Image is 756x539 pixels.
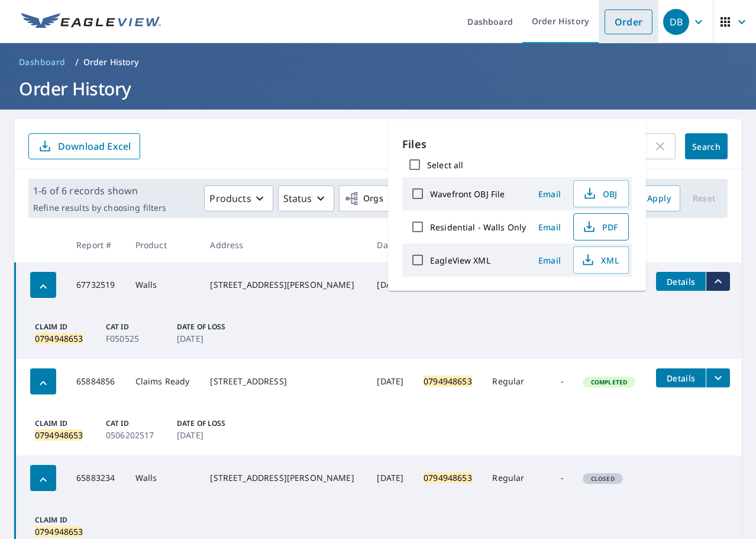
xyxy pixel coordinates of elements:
button: Email [531,185,568,203]
td: 65884856 [67,359,126,404]
mark: 0794948653 [424,376,472,387]
div: [STREET_ADDRESS] [210,376,358,387]
p: 0506202517 [106,429,172,441]
button: Download Excel [28,133,140,159]
td: - [536,455,573,500]
button: Status [278,185,334,211]
button: filesDropdownBtn-65884856 [706,368,730,387]
li: / [75,55,79,69]
mark: 0794948653 [35,429,83,441]
p: Cat ID [106,322,172,332]
th: Product [126,227,201,262]
button: filesDropdownBtn-67732519 [706,272,730,291]
label: EagleView XML [430,255,490,266]
label: Residential - Walls Only [430,222,526,233]
span: Search [694,141,718,152]
span: Email [535,255,564,266]
button: detailsBtn-67732519 [656,272,706,291]
td: Regular [483,359,535,404]
span: Email [535,222,564,233]
p: Refine results by choosing filters [33,203,166,213]
td: [DATE] [367,359,414,404]
td: [DATE] [367,262,414,307]
p: [DATE] [177,332,243,345]
label: Wavefront OBJ File [430,188,505,200]
button: Email [531,218,568,236]
nav: breadcrumb [14,53,742,72]
span: Details [663,373,699,384]
p: Cat ID [106,418,172,429]
span: Dashboard [19,56,66,68]
mark: 0794948653 [35,333,83,344]
p: Products [209,191,251,206]
mark: 0794948653 [35,526,83,537]
span: Email [535,188,564,200]
span: PDF [581,220,619,234]
td: 65883234 [67,455,126,500]
th: Date [367,227,414,262]
button: OBJ [573,180,629,207]
div: DB [663,9,689,35]
span: Completed [584,378,634,386]
span: Apply [647,191,671,206]
button: Search [685,133,728,159]
p: Order History [83,56,139,68]
p: Files [402,136,632,152]
p: Claim ID [35,322,101,332]
label: Select all [427,159,463,171]
button: detailsBtn-65884856 [656,368,706,387]
button: XML [573,246,629,274]
td: [DATE] [367,455,414,500]
button: Apply [638,185,680,211]
a: Dashboard [14,53,70,72]
th: Report # [67,227,126,262]
p: Date of Loss [177,322,243,332]
span: XML [581,253,619,267]
p: [DATE] [177,429,243,441]
p: Claim ID [35,418,101,429]
div: [STREET_ADDRESS][PERSON_NAME] [210,472,358,484]
div: [STREET_ADDRESS][PERSON_NAME] [210,279,358,291]
img: EV Logo [21,13,161,31]
p: 1-6 of 6 records shown [33,184,166,198]
button: Email [531,251,568,269]
button: Products [204,185,273,211]
td: Walls [126,262,201,307]
a: Order [605,9,652,34]
th: Address [201,227,367,262]
p: Date of Loss [177,418,243,429]
p: Claim ID [35,515,101,525]
button: PDF [573,213,629,240]
span: Details [663,276,699,287]
td: Claims Ready [126,359,201,404]
p: Download Excel [58,140,131,153]
p: Status [283,191,312,206]
td: 67732519 [67,262,126,307]
span: OBJ [581,187,619,201]
span: Orgs [344,191,384,206]
h1: Order History [14,76,742,101]
span: Closed [584,474,622,483]
p: F050525 [106,332,172,345]
td: Walls [126,455,201,500]
mark: 0794948653 [424,472,472,483]
button: Orgs67 [339,185,451,211]
td: - [536,359,573,404]
td: Regular [483,455,535,500]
